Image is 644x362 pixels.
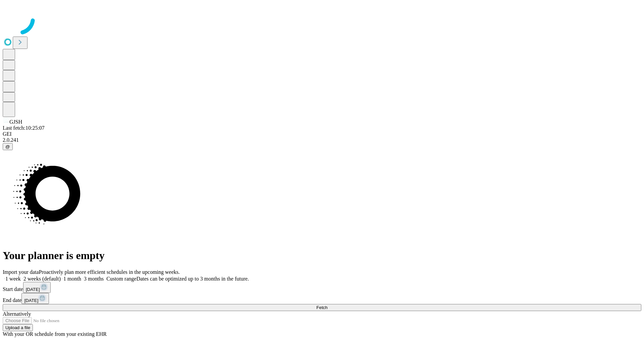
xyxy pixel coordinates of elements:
[23,282,51,293] button: [DATE]
[3,282,641,293] div: Start date
[3,131,641,137] div: GEI
[3,269,39,275] span: Import your data
[106,276,136,282] span: Custom range
[3,125,45,131] span: Last fetch: 10:25:07
[24,298,38,303] span: [DATE]
[84,276,104,282] span: 3 months
[3,311,31,317] span: Alternatively
[3,324,33,331] button: Upload a file
[3,293,641,304] div: End date
[39,269,180,275] span: Proactively plan more efficient schedules in the upcoming weeks.
[26,287,40,292] span: [DATE]
[3,137,641,143] div: 2.0.241
[23,276,61,282] span: 2 weeks (default)
[21,293,49,304] button: [DATE]
[9,119,22,125] span: GJSH
[3,304,641,311] button: Fetch
[3,249,641,262] h1: Your planner is empty
[5,144,10,149] span: @
[3,143,13,150] button: @
[63,276,81,282] span: 1 month
[316,305,327,310] span: Fetch
[3,331,107,337] span: With your OR schedule from your existing EHR
[137,276,249,282] span: Dates can be optimized up to 3 months in the future.
[5,276,21,282] span: 1 week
